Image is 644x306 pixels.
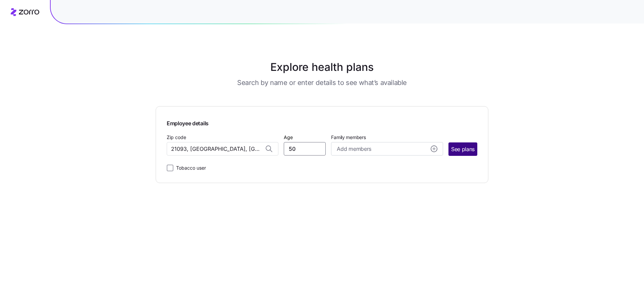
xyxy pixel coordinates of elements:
[331,142,443,156] button: Add membersadd icon
[337,145,371,153] span: Add members
[448,142,477,156] button: See plans
[284,134,293,141] label: Age
[172,59,472,75] h1: Explore health plans
[431,145,437,152] svg: add icon
[167,134,186,141] label: Zip code
[451,145,475,154] span: See plans
[284,142,326,156] input: Age
[167,142,278,156] input: Zip code
[167,117,209,128] span: Employee details
[173,164,206,172] label: Tobacco user
[237,78,407,87] h3: Search by name or enter details to see what’s available
[331,134,443,141] span: Family members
